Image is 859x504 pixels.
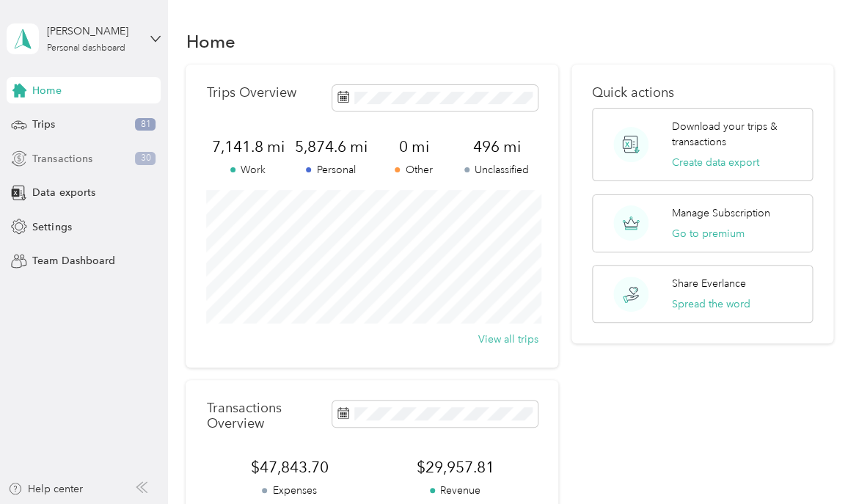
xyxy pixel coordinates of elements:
p: Revenue [372,483,538,498]
p: Personal [289,162,372,178]
p: Manage Subscription [671,205,770,221]
p: Expenses [206,483,372,498]
p: Trips Overview [206,85,296,101]
p: Quick actions [592,85,814,101]
p: Other [372,162,455,178]
span: Trips [32,117,55,132]
button: Help center [8,481,83,497]
span: $47,843.70 [206,457,372,478]
span: 7,141.8 mi [206,136,289,157]
p: Download your trips & transactions [671,119,802,150]
p: Transactions Overview [206,401,324,431]
span: Settings [32,219,71,235]
div: Personal dashboard [47,44,125,53]
button: Spread the word [671,296,750,312]
p: Share Everlance [671,276,745,291]
span: 0 mi [372,136,455,157]
button: View all trips [478,332,538,347]
span: Home [32,83,61,98]
p: Unclassified [455,162,538,178]
button: Go to premium [671,226,744,241]
span: 5,874.6 mi [289,136,372,157]
span: 30 [135,152,156,165]
span: 496 mi [455,136,538,157]
span: Transactions [32,151,92,167]
p: Work [206,162,289,178]
span: Data exports [32,185,95,200]
span: $29,957.81 [372,457,538,478]
iframe: Everlance-gr Chat Button Frame [777,422,859,504]
button: Create data export [671,155,759,170]
div: [PERSON_NAME] [47,23,139,39]
span: Team Dashboard [32,253,114,269]
h1: Home [186,34,235,49]
span: 81 [135,118,156,131]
